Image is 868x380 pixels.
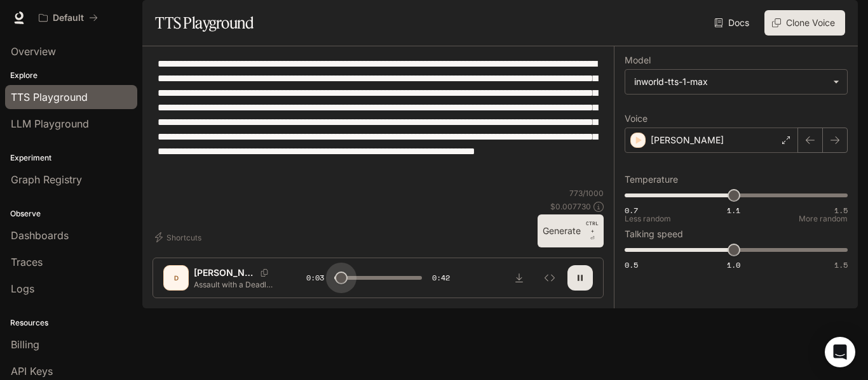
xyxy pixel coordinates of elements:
[33,5,104,30] button: All workspaces
[764,10,845,36] button: Clone Voice
[586,219,599,242] p: ⏎
[625,259,638,270] span: 0.5
[625,175,678,184] p: Temperature
[306,272,324,284] span: 0:03
[537,265,562,291] button: Inspect
[153,227,207,247] button: Shortcuts
[799,215,848,223] p: More random
[506,265,532,291] button: Download audio
[538,214,604,247] button: GenerateCTRL +⏎
[625,114,648,123] p: Voice
[727,259,740,270] span: 1.0
[625,215,671,223] p: Less random
[625,70,847,94] div: inworld-tts-1-max
[625,56,651,65] p: Model
[586,219,599,235] p: CTRL +
[53,13,84,23] p: Default
[155,10,254,36] h1: TTS Playground
[625,205,638,216] span: 0.7
[255,269,273,277] button: Copy Voice ID
[834,205,848,216] span: 1.5
[651,134,724,147] p: [PERSON_NAME]
[825,337,855,367] div: Open Intercom Messenger
[727,205,740,216] span: 1.1
[194,279,276,290] p: Assault with a Deadly Weapon (PC 245): Any attempt to use force, or threaten someone with somethi...
[194,266,255,279] p: [PERSON_NAME]
[625,230,683,239] p: Talking speed
[634,75,827,88] div: inworld-tts-1-max
[834,259,848,270] span: 1.5
[432,272,450,284] span: 0:42
[712,10,754,36] a: Docs
[166,268,186,288] div: D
